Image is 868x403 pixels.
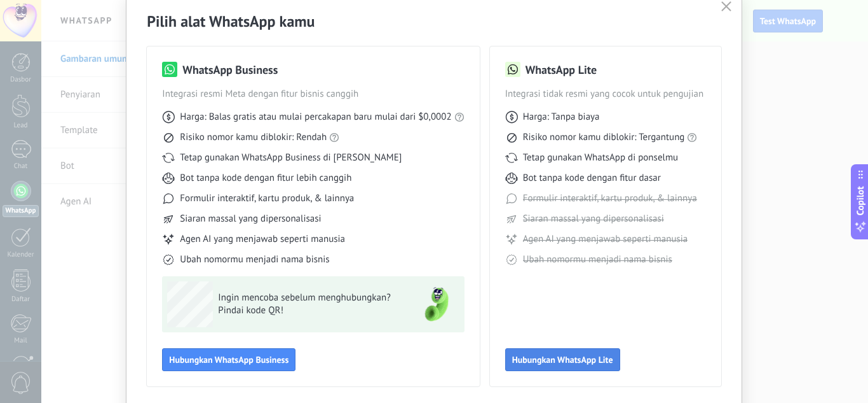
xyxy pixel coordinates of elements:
[162,348,295,371] button: Hubungkan WhatsApp Business
[523,152,679,164] span: Tetap gunakan WhatsApp di ponselmu
[526,62,597,78] h3: WhatsApp Lite
[523,192,697,205] span: Formulir interaktif, kartu produk, & lainnya
[414,281,459,327] img: green-phone.png
[523,233,688,246] span: Agen AI yang menjawab seperti manusia
[147,11,721,31] h2: Pilih alat WhatsApp kamu
[182,62,278,78] h3: WhatsApp Business
[180,253,329,266] span: Ubah nomormu menjadi nama bisnis
[218,292,403,304] span: Ingin mencoba sebelum menghubungkan?
[180,172,351,185] span: Bot tanpa kode dengan fitur lebih canggih
[505,348,620,371] button: Hubungkan WhatsApp Lite
[218,304,403,317] span: Pindai kode QR!
[180,192,354,205] span: Formulir interaktif, kartu produk, & lainnya
[512,355,613,364] span: Hubungkan WhatsApp Lite
[523,111,600,124] span: Harga: Tanpa biaya
[523,172,661,185] span: Bot tanpa kode dengan fitur dasar
[180,213,321,225] span: Siaran massal yang dipersonalisasi
[162,88,464,101] span: Integrasi resmi Meta dengan fitur bisnis canggih
[180,111,451,124] span: Harga: Balas gratis atau mulai percakapan baru mulai dari $0,0002
[180,233,345,246] span: Agen AI yang menjawab seperti manusia
[854,186,867,215] span: Copilot
[169,355,288,364] span: Hubungkan WhatsApp Business
[523,253,672,266] span: Ubah nomormu menjadi nama bisnis
[180,152,402,164] span: Tetap gunakan WhatsApp Business di [PERSON_NAME]
[180,131,327,144] span: Risiko nomor kamu diblokir: Rendah
[523,213,664,225] span: Siaran massal yang dipersonalisasi
[505,88,706,101] span: Integrasi tidak resmi yang cocok untuk pengujian
[523,131,685,144] span: Risiko nomor kamu diblokir: Tergantung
